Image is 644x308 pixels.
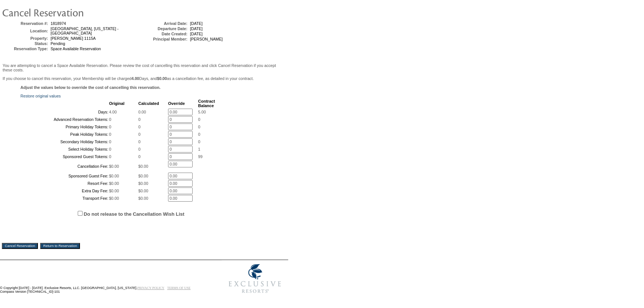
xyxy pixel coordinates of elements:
td: Primary Holiday Tokens: [21,123,108,130]
td: Property: [3,36,48,41]
a: PRIVACY POLICY [137,286,164,290]
td: Status: [3,41,48,46]
span: Space Available Reservation [51,46,101,51]
a: TERMS OF USE [167,286,191,290]
b: $0.00 [157,76,167,81]
td: Extra Day Fee: [21,187,108,194]
td: Secondary Holiday Tokens: [21,138,108,145]
span: $0.00 [109,174,119,178]
span: $0.00 [138,164,148,169]
span: 0 [198,139,200,144]
input: Return to Reservation [40,243,80,249]
span: $0.00 [109,196,119,200]
span: 0 [109,117,111,122]
span: 0 [138,154,141,159]
span: 0 [109,154,111,159]
td: Principal Member: [143,37,187,41]
b: 4.00 [132,76,139,81]
td: Peak Holiday Tokens: [21,131,108,138]
span: $0.00 [138,181,148,186]
a: Restore original values [20,94,61,98]
span: 5.00 [198,110,206,114]
span: 0 [138,139,141,144]
span: 0 [138,132,141,137]
span: 0 [198,117,200,122]
td: Resort Fee: [21,180,108,187]
span: [DATE] [190,21,203,26]
b: Adjust the values below to override the cost of cancelling this reservation. [20,85,161,90]
td: Sponsored Guest Fee: [21,173,108,179]
span: 0 [138,125,141,129]
td: Reservation Type: [3,46,48,51]
span: [DATE] [190,32,203,36]
span: $0.00 [138,196,148,200]
td: Sponsored Guest Tokens: [21,153,108,160]
span: $0.00 [138,189,148,193]
span: $0.00 [138,174,148,178]
span: 0 [198,125,200,129]
span: 4.00 [109,110,117,114]
td: Advanced Reservation Tokens: [21,116,108,123]
img: pgTtlCancelRes.gif [2,5,151,20]
b: Contract Balance [198,99,215,108]
span: 0.00 [138,110,146,114]
td: Cancellation Fee: [21,161,108,172]
td: Departure Date: [143,26,187,31]
span: [PERSON_NAME] 1115A [51,36,96,41]
p: If you choose to cancel this reservation, your Membership will be charged Days, and as a cancella... [3,76,286,81]
input: Cancel Reservation [2,243,38,249]
p: You are attempting to cancel a Space Available Reservation. Please review the cost of cancelling ... [3,63,286,72]
span: [DATE] [190,26,203,31]
img: Exclusive Resorts [222,260,288,297]
span: 0 [198,132,200,137]
span: 1818974 [51,21,66,26]
span: $0.00 [109,181,119,186]
span: 0 [109,125,111,129]
span: 0 [109,139,111,144]
span: [PERSON_NAME] [190,37,223,41]
span: Pending [51,41,65,46]
b: Calculated [138,101,159,106]
span: 0 [138,117,141,122]
td: Location: [3,26,48,35]
td: Days: [21,109,108,115]
span: 0 [109,132,111,137]
td: Arrival Date: [143,21,187,26]
span: 99 [198,154,203,159]
td: Select Holiday Tokens: [21,146,108,153]
span: [GEOGRAPHIC_DATA], [US_STATE] - [GEOGRAPHIC_DATA] [51,26,119,35]
span: $0.00 [109,164,119,169]
span: 0 [109,147,111,151]
td: Reservation #: [3,21,48,26]
span: $0.00 [109,189,119,193]
span: 0 [138,147,141,151]
td: Date Created: [143,32,187,36]
b: Override [168,101,185,106]
label: Do not release to the Cancellation Wish List [84,211,184,217]
span: 1 [198,147,200,151]
td: Transport Fee: [21,195,108,202]
b: Original [109,101,125,106]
